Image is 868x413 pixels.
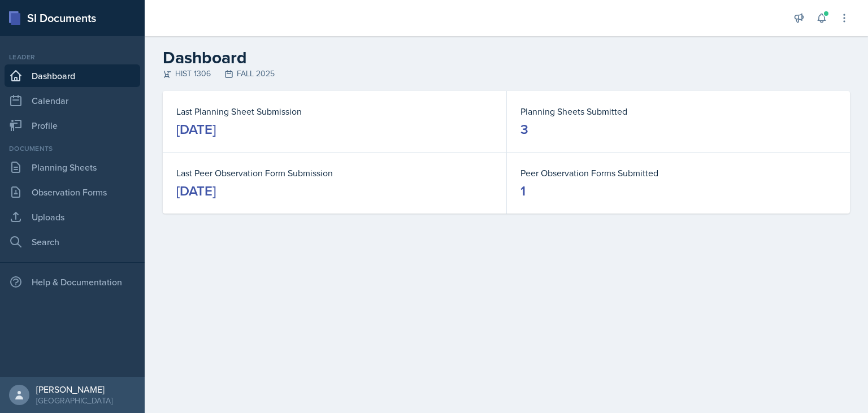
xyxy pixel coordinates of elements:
[36,395,112,406] div: [GEOGRAPHIC_DATA]
[176,105,493,118] dt: Last Planning Sheet Submission
[520,120,528,138] div: 3
[5,52,140,62] div: Leader
[5,64,140,87] a: Dashboard
[5,181,140,203] a: Observation Forms
[5,206,140,228] a: Uploads
[163,68,850,80] div: HIST 1306 FALL 2025
[36,384,112,395] div: [PERSON_NAME]
[5,144,140,154] div: Documents
[163,47,850,68] h2: Dashboard
[520,182,526,200] div: 1
[176,120,216,138] div: [DATE]
[520,166,836,180] dt: Peer Observation Forms Submitted
[5,231,140,253] a: Search
[5,89,140,112] a: Calendar
[176,182,216,200] div: [DATE]
[5,156,140,179] a: Planning Sheets
[520,105,836,118] dt: Planning Sheets Submitted
[5,114,140,137] a: Profile
[176,166,493,180] dt: Last Peer Observation Form Submission
[5,271,140,293] div: Help & Documentation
